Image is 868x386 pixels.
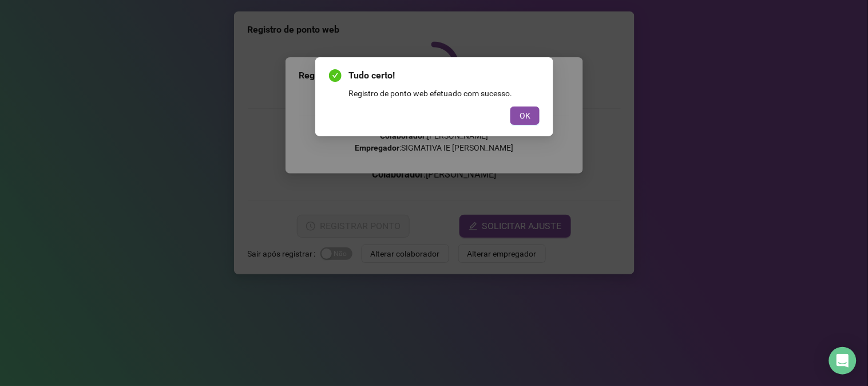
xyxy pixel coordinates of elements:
button: OK [510,107,540,125]
div: Registro de ponto web efetuado com sucesso. [348,87,540,100]
span: check-circle [329,69,342,82]
span: OK [520,109,530,122]
span: Tudo certo! [348,69,540,82]
div: Open Intercom Messenger [829,347,857,375]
